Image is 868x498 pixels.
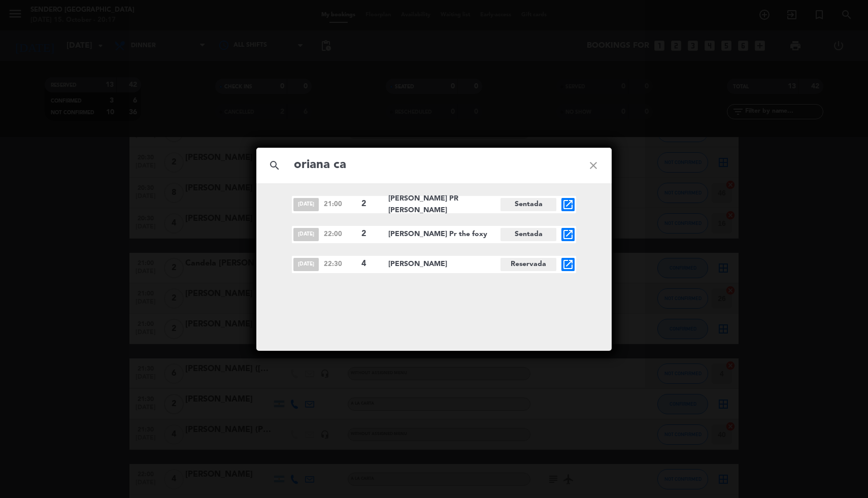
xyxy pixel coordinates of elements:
[324,199,356,210] span: 21:00
[293,198,319,211] span: [DATE]
[361,197,380,211] span: 2
[562,258,574,271] i: open_in_new
[361,257,380,271] span: 4
[293,258,319,271] span: [DATE]
[562,198,574,211] i: open_in_new
[500,198,556,211] span: Sentada
[500,228,556,241] span: Sentada
[388,258,500,270] span: [PERSON_NAME]
[324,259,356,270] span: 22:30
[256,147,293,184] i: search
[293,228,319,241] span: [DATE]
[324,229,356,240] span: 22:00
[575,147,612,184] i: close
[293,155,575,176] input: Search bookings
[562,228,574,241] i: open_in_new
[361,227,380,241] span: 2
[388,228,500,240] span: [PERSON_NAME] Pr the foxy
[388,193,500,216] span: [PERSON_NAME] PR [PERSON_NAME]
[500,258,556,271] span: Reservada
